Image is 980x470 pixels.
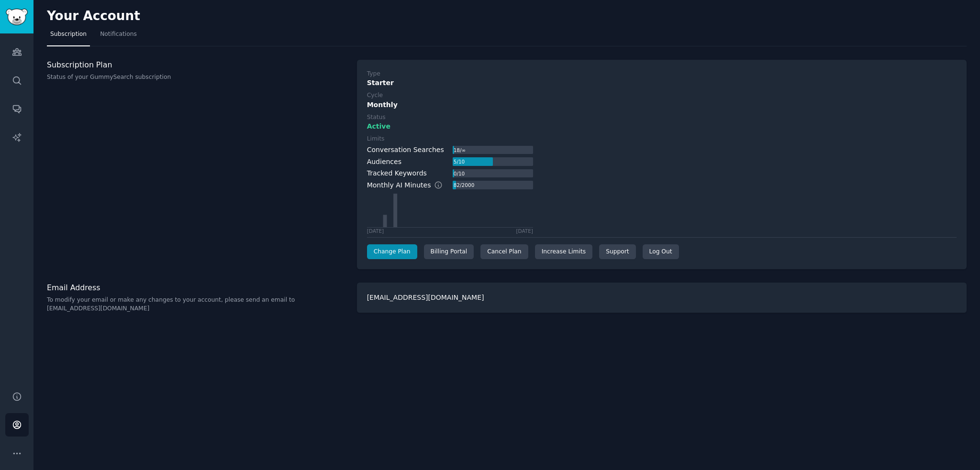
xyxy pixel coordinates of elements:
div: Tracked Keywords [367,168,427,178]
a: Support [599,244,635,260]
div: Starter [367,78,957,88]
div: Audiences [367,157,401,167]
div: Billing Portal [424,244,474,260]
p: To modify your email or make any changes to your account, please send an email to [EMAIL_ADDRESS]... [47,296,347,313]
div: Status [367,113,386,122]
div: Monthly AI Minutes [367,180,453,190]
div: 0 / 10 [453,169,466,178]
span: Notifications [100,30,137,39]
h3: Email Address [47,283,347,293]
div: 18 / ∞ [453,146,467,154]
div: Conversation Searches [367,145,444,155]
a: Change Plan [367,244,417,260]
img: GummySearch logo [6,9,28,25]
span: Subscription [50,30,87,39]
h3: Subscription Plan [47,60,347,70]
p: Status of your GummySearch subscription [47,73,347,82]
div: [EMAIL_ADDRESS][DOMAIN_NAME] [357,283,967,313]
div: Type [367,70,380,78]
a: Subscription [47,27,90,46]
div: [DATE] [516,228,533,234]
h2: Your Account [47,9,140,24]
div: Cancel Plan [480,244,528,260]
div: Limits [367,135,385,143]
div: Cycle [367,91,383,100]
div: 82 / 2000 [453,181,475,189]
a: Increase Limits [535,244,593,260]
div: [DATE] [367,228,384,234]
a: Notifications [97,27,140,46]
span: Active [367,121,390,131]
div: Monthly [367,100,957,110]
div: 5 / 10 [453,157,466,166]
div: Log Out [643,244,679,260]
